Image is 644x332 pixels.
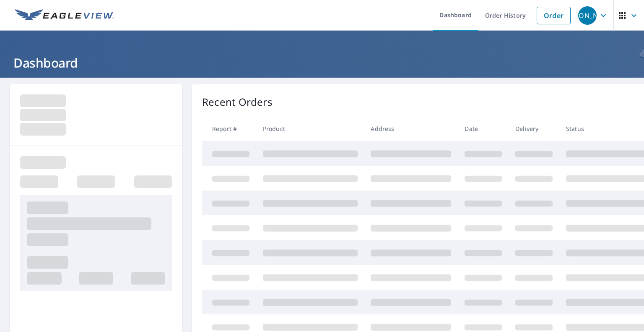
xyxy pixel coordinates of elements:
th: Date [458,116,509,141]
th: Report # [202,116,256,141]
th: Address [364,116,458,141]
th: Product [256,116,364,141]
a: Order [537,7,571,24]
th: Delivery [509,116,559,141]
h1: Dashboard [10,54,634,71]
p: Recent Orders [202,94,273,110]
img: EV Logo [15,9,114,22]
div: [PERSON_NAME] [578,6,597,25]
